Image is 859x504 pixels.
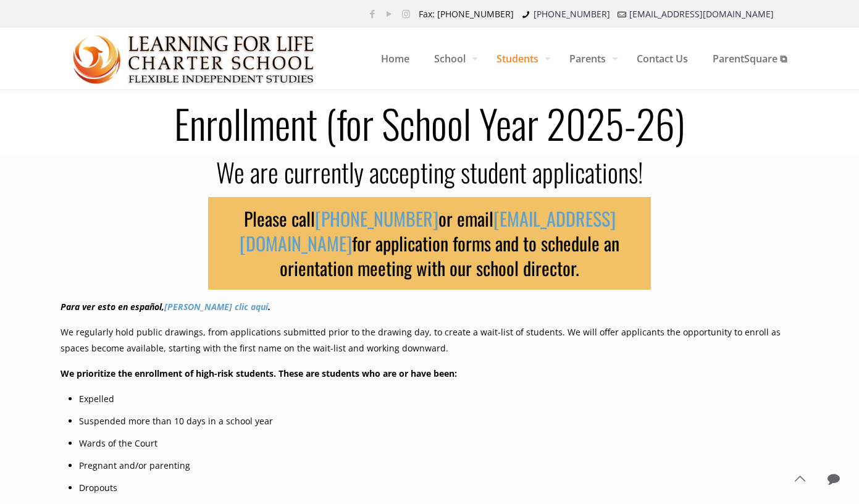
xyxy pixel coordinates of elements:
[616,8,629,20] i: mail
[700,28,799,90] a: ParentSquare ⧉
[79,480,799,496] li: Dropouts
[400,7,413,20] a: Instagram icon
[700,40,799,77] span: ParentSquare ⧉
[315,204,438,232] a: [PHONE_NUMBER]
[369,40,422,77] span: Home
[79,413,799,429] li: Suspended more than 10 days in a school year
[484,40,557,77] span: Students
[624,40,700,77] span: Contact Us
[787,466,813,492] a: Back to top icon
[73,28,316,90] img: Enrollment (for School Year 2025-26)
[61,324,799,356] p: We regularly hold public drawings, from applications submitted prior to the drawing day, to creat...
[557,40,624,77] span: Parents
[383,7,396,20] a: YouTube icon
[208,197,652,290] h3: Please call or email for application forms and to schedule an orientation meeting with our school...
[422,28,484,90] a: School
[520,8,532,20] i: phone
[624,28,700,90] a: Contact Us
[164,301,268,313] a: [PERSON_NAME] clic aquí
[534,8,610,20] a: [PHONE_NUMBER]
[61,301,270,313] em: Para ver esto en español, .
[61,367,457,379] b: We prioritize the enrollment of high-risk students. These are students who are or have been:
[484,28,557,90] a: Students
[79,458,799,474] li: Pregnant and/or parenting
[422,40,484,77] span: School
[73,28,316,90] a: Learning for Life Charter School
[369,28,422,90] a: Home
[61,156,799,188] h2: We are currently accepting student applications!
[557,28,624,90] a: Parents
[79,391,799,407] li: Expelled
[53,103,807,143] h1: Enrollment (for School Year 2025-26)
[366,7,379,20] a: Facebook icon
[629,8,774,20] a: [EMAIL_ADDRESS][DOMAIN_NAME]
[240,204,616,257] a: [EMAIL_ADDRESS][DOMAIN_NAME]
[79,435,799,451] li: Wards of the Court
